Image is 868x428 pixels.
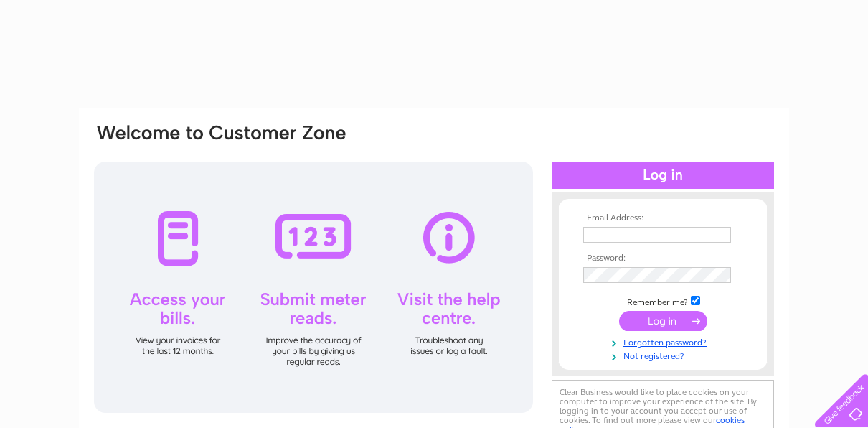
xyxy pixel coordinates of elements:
td: Remember me? [580,294,746,308]
a: Forgotten password? [583,335,746,348]
th: Password: [580,253,746,264]
input: Submit [619,311,707,331]
th: Email Address: [580,213,746,223]
a: Not registered? [583,348,746,362]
